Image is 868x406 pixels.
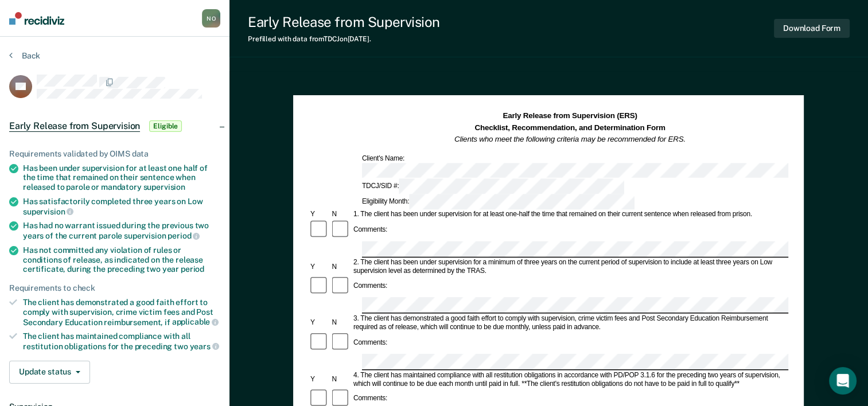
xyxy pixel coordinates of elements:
button: Back [9,50,40,61]
strong: Checklist, Recommendation, and Determination Form [475,123,665,132]
span: supervision [23,207,73,216]
span: supervision [143,182,185,192]
div: 4. The client has maintained compliance with all restitution obligations in accordance with PD/PO... [352,371,788,388]
div: Comments: [352,226,389,235]
div: N [330,319,352,327]
div: Y [309,210,330,219]
div: 2. The client has been under supervision for a minimum of three years on the current period of su... [352,258,788,275]
div: Y [309,375,330,384]
div: N [330,210,352,219]
div: Requirements validated by OIMS data [9,149,220,159]
div: Has satisfactorily completed three years on Low [23,197,220,216]
div: Y [309,319,330,327]
div: N [330,263,352,271]
div: Comments: [352,338,389,347]
div: Eligibility Month: [360,194,636,210]
div: 1. The client has been under supervision for at least one-half the time that remained on their cu... [352,210,788,219]
button: NO [202,9,220,28]
em: Clients who meet the following criteria may be recommended for ERS. [454,135,686,143]
div: Early Release from Supervision [248,14,440,30]
img: Recidiviz [9,12,64,25]
div: N [330,375,352,384]
div: 3. The client has demonstrated a good faith effort to comply with supervision, crime victim fees ... [352,314,788,331]
span: applicable [172,317,219,326]
span: years [190,342,219,351]
div: Has had no warrant issued during the previous two years of the current parole supervision [23,221,220,240]
div: Has been under supervision for at least one half of the time that remained on their sentence when... [23,163,220,192]
div: Y [309,263,330,271]
div: Comments: [352,282,389,291]
span: period [181,264,204,274]
div: The client has maintained compliance with all restitution obligations for the preceding two [23,331,220,351]
div: Open Intercom Messenger [829,367,857,395]
div: N O [202,9,220,28]
strong: Early Release from Supervision (ERS) [503,112,637,120]
span: Eligible [149,120,182,132]
button: Download Form [774,19,850,38]
div: Comments: [352,395,389,403]
div: Prefilled with data from TDCJ on [DATE] . [248,35,440,43]
div: The client has demonstrated a good faith effort to comply with supervision, crime victim fees and... [23,298,220,327]
span: Early Release from Supervision [9,120,140,132]
div: Has not committed any violation of rules or conditions of release, as indicated on the release ce... [23,245,220,274]
div: Requirements to check [9,283,220,293]
span: period [168,231,200,240]
button: Update status [9,361,90,384]
div: TDCJ/SID #: [360,179,626,194]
